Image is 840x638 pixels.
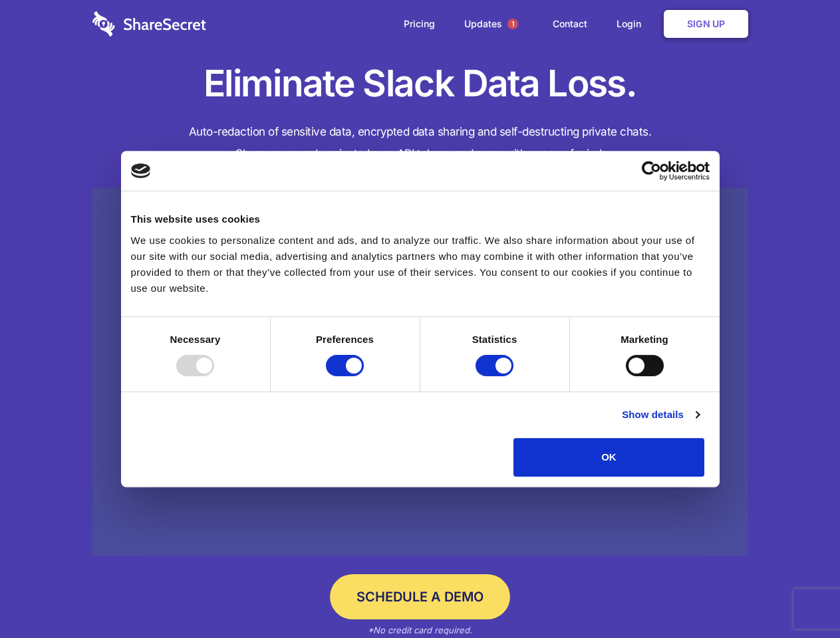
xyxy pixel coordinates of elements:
a: Usercentrics Cookiebot - opens in a new window [593,161,710,181]
strong: Marketing [621,334,668,345]
em: *No credit card required. [368,625,472,635]
strong: Necessary [170,334,221,345]
strong: Statistics [472,334,517,345]
img: logo-wordmark-white-trans-d4663122ce5f474addd5e946df7df03e33cb6a1c49d2221995e7729f52c070b2.svg [92,11,206,37]
button: OK [513,438,704,477]
strong: Preferences [316,334,374,345]
a: Sign Up [664,10,748,38]
span: 1 [507,19,518,29]
div: This website uses cookies [131,211,710,227]
h4: Auto-redaction of sensitive data, encrypted data sharing and self-destructing private chats. Shar... [92,121,748,165]
a: Login [603,3,661,45]
a: Pricing [390,3,448,45]
img: logo [131,163,151,178]
a: Contact [539,3,601,45]
a: Schedule a Demo [330,574,510,619]
h1: Eliminate Slack Data Loss. [92,60,748,108]
div: We use cookies to personalize content and ads, and to analyze our traffic. We also share informat... [131,233,710,296]
a: Show details [622,407,699,423]
a: Wistia video thumbnail [92,187,748,556]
